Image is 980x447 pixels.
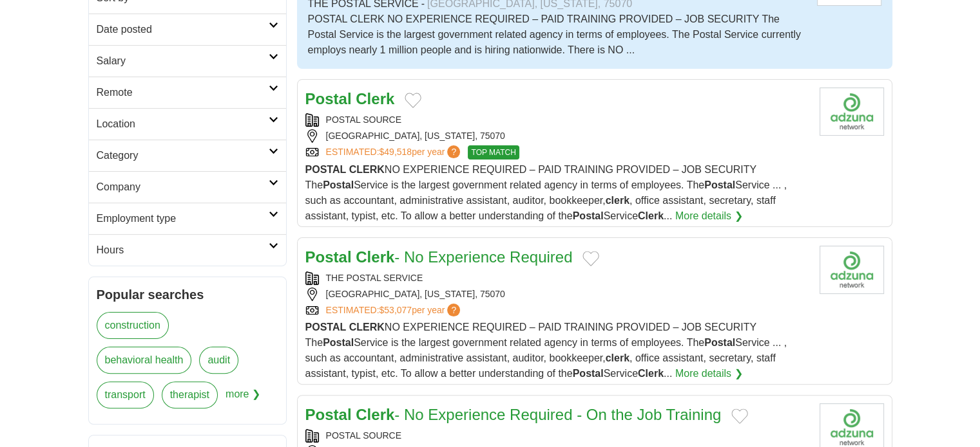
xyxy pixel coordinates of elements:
[305,90,352,107] strong: Postal
[305,406,722,423] a: Postal Clerk- No Experience Required - On the Job Training
[349,322,385,333] strong: CLERK
[89,203,286,234] a: Employment type
[305,322,787,379] span: NO EXPERIENCE REQUIRED – PAID TRAINING PROVIDED – JOB SECURITY The Service is the largest governm...
[305,164,787,221] span: NO EXPERIENCE REQUIRED – PAID TRAINING PROVIDED – JOB SECURITY The Service is the largest governm...
[379,147,412,157] span: $49,518
[305,322,347,333] strong: POSTAL
[89,77,286,108] a: Remote
[326,145,463,160] a: ESTIMATED:$49,518per year?
[675,208,743,224] a: More details ❯
[97,312,169,339] a: construction
[97,285,278,304] h2: Popular searches
[305,271,809,285] div: THE POSTAL SERVICE
[326,304,463,317] a: ESTIMATED:$53,077per year?
[97,116,269,132] h2: Location
[675,366,743,381] a: More details ❯
[582,251,599,266] button: Add to favorite jobs
[199,347,238,374] a: audit
[97,211,269,226] h2: Employment type
[379,305,412,315] span: $53,077
[89,45,286,77] a: Salary
[305,129,809,143] div: [GEOGRAPHIC_DATA], [US_STATE], 75070
[305,248,352,266] strong: Postal
[638,368,664,379] strong: Clerk
[606,352,629,363] strong: clerk
[638,210,664,221] strong: Clerk
[89,108,286,140] a: Location
[305,248,573,266] a: Postal Clerk- No Experience Required
[97,179,269,195] h2: Company
[704,179,735,190] strong: Postal
[820,246,884,294] img: Company logo
[305,287,809,301] div: [GEOGRAPHIC_DATA], [US_STATE], 75070
[305,90,395,107] a: Postal Clerk
[97,242,269,258] h2: Hours
[447,145,460,158] span: ?
[89,171,286,203] a: Company
[323,337,354,348] strong: Postal
[606,195,629,206] strong: clerk
[573,210,604,221] strong: Postal
[97,53,269,69] h2: Salary
[89,140,286,171] a: Category
[323,179,354,190] strong: Postal
[97,148,269,163] h2: Category
[305,429,809,442] div: POSTAL SOURCE
[97,381,154,408] a: transport
[305,164,347,175] strong: POSTAL
[89,14,286,45] a: Date posted
[704,337,735,348] strong: Postal
[573,368,604,379] strong: Postal
[97,347,192,374] a: behavioral health
[356,90,394,107] strong: Clerk
[356,248,394,266] strong: Clerk
[356,406,394,423] strong: Clerk
[820,87,884,136] img: Company logo
[305,113,809,127] div: POSTAL SOURCE
[226,381,260,416] span: more ❯
[97,22,269,37] h2: Date posted
[308,12,807,58] div: POSTAL CLERK NO EXPERIENCE REQUIRED – PAID TRAINING PROVIDED – JOB SECURITY The Postal Service is...
[162,381,218,408] a: therapist
[731,408,748,424] button: Add to favorite jobs
[349,164,385,175] strong: CLERK
[97,85,269,100] h2: Remote
[89,234,286,266] a: Hours
[468,145,519,160] span: TOP MATCH
[305,406,352,423] strong: Postal
[405,93,421,108] button: Add to favorite jobs
[447,304,460,316] span: ?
